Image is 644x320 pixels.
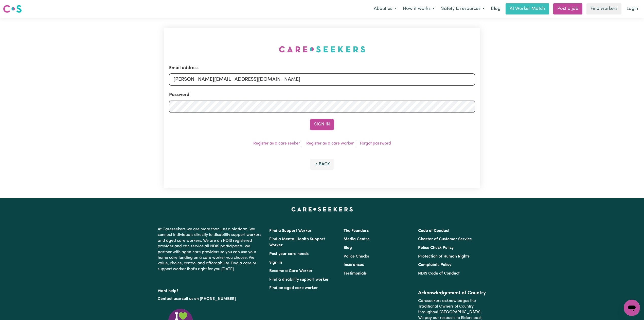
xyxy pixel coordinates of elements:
a: Sign In [269,261,282,265]
a: Find an aged care worker [269,286,318,290]
a: Police Check Policy [418,246,454,250]
p: Want help? [158,286,263,294]
a: Code of Conduct [418,229,450,233]
a: Find a Mental Health Support Worker [269,237,325,247]
a: The Founders [344,229,369,233]
a: Find workers [586,3,621,14]
p: or [158,294,263,304]
a: Blog [344,246,352,250]
a: Protection of Human Rights [418,254,470,259]
a: call us on [PHONE_NUMBER] [182,297,236,301]
a: Become a Care Worker [269,269,313,273]
h2: Acknowledgement of Country [418,290,486,296]
a: Insurances [344,263,364,267]
button: How it works [400,4,438,14]
a: Charter of Customer Service [418,237,472,241]
a: Media Centre [344,237,370,241]
a: Register as a care seeker [253,141,300,146]
button: Safety & resources [438,4,488,14]
a: Register as a care worker [306,141,354,146]
a: Post a job [553,3,582,14]
a: Forgot password [360,141,391,146]
a: NDIS Code of Conduct [418,271,460,276]
img: Careseekers logo [3,4,22,13]
a: Find a disability support worker [269,278,329,282]
label: Email address [169,65,199,71]
button: Sign In [310,119,334,130]
a: Login [623,3,641,14]
label: Password [169,92,189,98]
iframe: Button to launch messaging window [624,300,640,316]
button: About us [370,4,400,14]
a: Complaints Policy [418,263,451,267]
a: Post your care needs [269,252,309,256]
p: At Careseekers we are more than just a platform. We connect individuals directly to disability su... [158,225,263,274]
a: Testimonials [344,271,367,276]
a: Careseekers logo [3,3,22,15]
input: Email address [169,73,475,86]
a: Careseekers home page [291,207,353,211]
a: Police Checks [344,254,369,259]
a: Blog [488,3,504,14]
button: Back [310,159,334,170]
a: Find a Support Worker [269,229,312,233]
a: AI Worker Match [506,3,549,14]
a: Contact us [158,297,178,301]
